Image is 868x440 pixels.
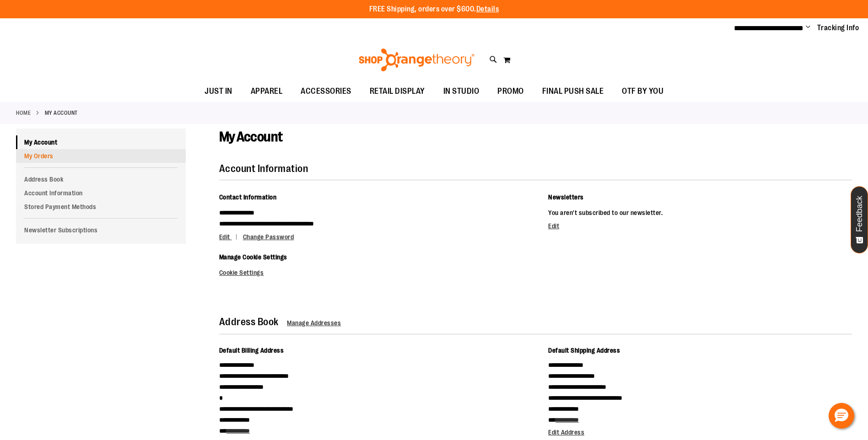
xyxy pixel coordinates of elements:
[251,81,283,102] span: APPAREL
[16,223,186,237] a: Newsletter Subscriptions
[242,81,292,102] a: APPAREL
[219,316,279,327] strong: Address Book
[548,347,620,354] span: Default Shipping Address
[548,193,584,201] span: Newsletters
[533,81,613,102] a: FINAL PUSH SALE
[219,233,230,241] span: Edit
[542,81,604,102] span: FINAL PUSH SALE
[613,81,673,102] a: OTF BY YOU
[855,196,864,232] span: Feedback
[243,233,294,241] a: Change Password
[357,48,476,71] img: Shop Orangetheory
[219,193,277,201] span: Contact Information
[16,172,186,186] a: Address Book
[488,81,533,102] a: PROMO
[16,135,186,149] a: My Account
[301,81,351,102] span: ACCESSORIES
[219,129,283,145] span: My Account
[548,429,584,436] a: Edit Address
[548,222,559,230] a: Edit
[370,81,425,102] span: RETAIL DISPLAY
[476,5,499,13] a: Details
[622,81,663,102] span: OTF BY YOU
[443,81,480,102] span: IN STUDIO
[287,319,341,327] a: Manage Addresses
[219,253,287,261] span: Manage Cookie Settings
[829,403,854,429] button: Hello, have a question? Let’s chat.
[806,23,810,32] button: Account menu
[16,149,186,163] a: My Orders
[361,81,434,102] a: RETAIL DISPLAY
[16,200,186,214] a: Stored Payment Methods
[219,269,264,276] a: Cookie Settings
[219,163,308,174] strong: Account Information
[817,23,859,33] a: Tracking Info
[219,233,242,241] a: Edit
[291,81,361,102] a: ACCESSORIES
[497,81,524,102] span: PROMO
[434,81,489,102] a: IN STUDIO
[16,109,31,117] a: Home
[219,347,284,354] span: Default Billing Address
[851,186,868,253] button: Feedback - Show survey
[205,81,232,102] span: JUST IN
[195,81,242,102] a: JUST IN
[369,4,499,15] p: FREE Shipping, orders over $600.
[16,186,186,200] a: Account Information
[548,207,852,218] p: You aren't subscribed to our newsletter.
[45,109,78,117] strong: My Account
